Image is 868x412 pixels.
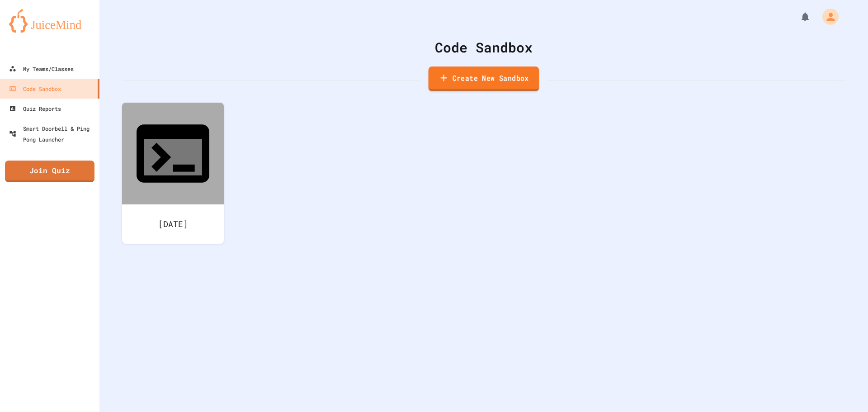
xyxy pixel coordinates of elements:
[9,103,61,114] div: Quiz Reports
[122,37,845,57] div: Code Sandbox
[122,103,224,244] a: [DATE]
[122,204,224,244] div: [DATE]
[9,83,61,94] div: Code Sandbox
[9,63,74,74] div: My Teams/Classes
[9,123,96,145] div: Smart Doorbell & Ping Pong Launcher
[5,161,94,182] a: Join Quiz
[783,9,813,24] div: My Notifications
[813,6,841,27] div: My Account
[9,9,90,33] img: logo-orange.svg
[429,66,539,91] a: Create New Sandbox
